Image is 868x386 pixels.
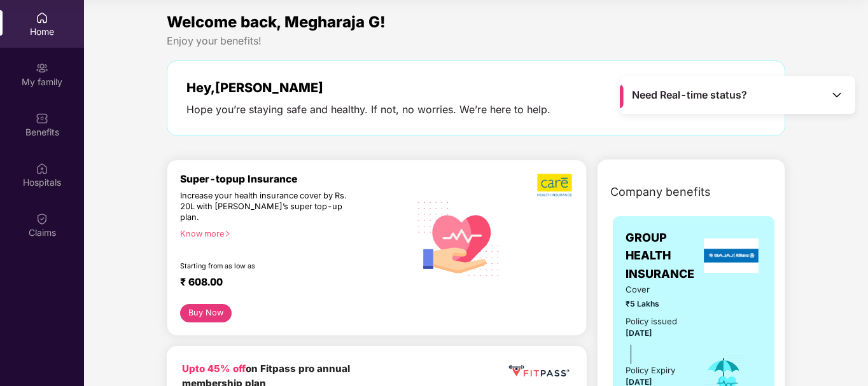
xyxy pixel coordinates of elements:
div: Policy Expiry [626,364,675,377]
img: b5dec4f62d2307b9de63beb79f102df3.png [537,173,573,197]
div: Hey, [PERSON_NAME] [186,80,550,95]
img: svg+xml;base64,PHN2ZyBpZD0iQ2xhaW0iIHhtbG5zPSJodHRwOi8vd3d3LnczLm9yZy8yMDAwL3N2ZyIgd2lkdGg9IjIwIi... [36,212,48,225]
span: GROUP HEALTH INSURANCE [626,229,701,283]
span: Need Real-time status? [632,88,747,102]
span: ₹5 Lakhs [626,298,685,310]
div: Enjoy your benefits! [167,34,785,48]
span: Welcome back, Megharaja G! [167,13,386,31]
div: Increase your health insurance cover by Rs. 20L with [PERSON_NAME]’s super top-up plan. [180,191,354,223]
img: insurerLogo [704,238,759,273]
img: svg+xml;base64,PHN2ZyB3aWR0aD0iMjAiIGhlaWdodD0iMjAiIHZpZXdCb3g9IjAgMCAyMCAyMCIgZmlsbD0ibm9uZSIgeG... [36,62,48,74]
span: right [224,230,231,237]
div: Know more [180,229,402,238]
span: Cover [626,283,685,296]
img: Toggle Icon [830,88,843,101]
div: Hope you’re staying safe and healthy. If not, no worries. We’re here to help. [186,103,550,116]
button: Buy Now [180,304,232,322]
img: svg+xml;base64,PHN2ZyBpZD0iQmVuZWZpdHMiIHhtbG5zPSJodHRwOi8vd3d3LnczLm9yZy8yMDAwL3N2ZyIgd2lkdGg9Ij... [36,112,48,125]
div: Starting from as low as [180,262,356,271]
b: Upto 45% off [182,362,246,375]
span: Company benefits [610,183,711,201]
img: fppp.png [507,361,571,382]
div: Policy issued [626,315,677,328]
img: svg+xml;base64,PHN2ZyBpZD0iSG9tZSIgeG1sbnM9Imh0dHA6Ly93d3cudzMub3JnLzIwMDAvc3ZnIiB3aWR0aD0iMjAiIG... [36,11,48,24]
img: svg+xml;base64,PHN2ZyBpZD0iSG9zcGl0YWxzIiB4bWxucz0iaHR0cDovL3d3dy53My5vcmcvMjAwMC9zdmciIHdpZHRoPS... [36,162,48,175]
div: ₹ 608.00 [180,276,397,291]
div: Super-topup Insurance [180,173,410,185]
img: svg+xml;base64,PHN2ZyB4bWxucz0iaHR0cDovL3d3dy53My5vcmcvMjAwMC9zdmciIHhtbG5zOnhsaW5rPSJodHRwOi8vd3... [410,188,508,288]
span: [DATE] [626,328,652,338]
